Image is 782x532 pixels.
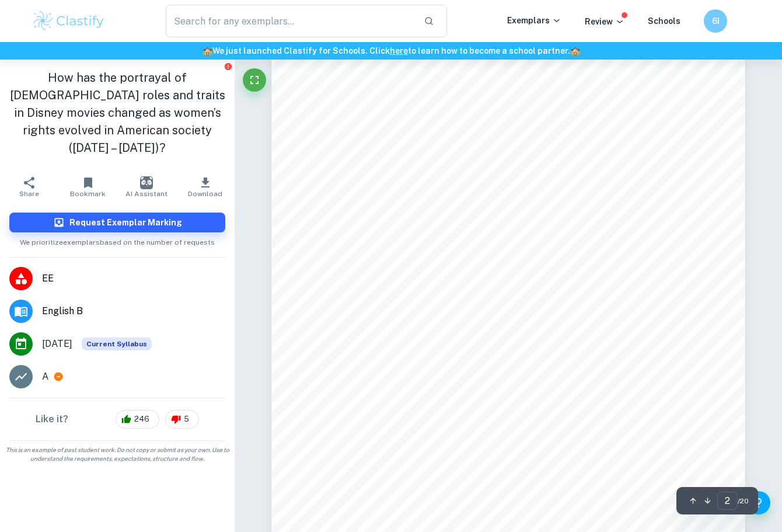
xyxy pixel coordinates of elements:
span: BIBLIOGRAPHY [328,192,392,200]
span: EE [42,272,225,286]
span: RIGHTS PROGRESSION [328,167,424,175]
span: 🏫 [570,46,580,55]
h6: We just launched Clastify for Schools. Click to learn how to become a school partner. [2,44,780,57]
span: / 20 [738,496,749,506]
p: Exemplars [507,14,561,27]
span: This is an example of past student work. Do not copy or submit as your own. Use to understand the... [5,446,230,463]
span: AI Assistant [125,190,167,198]
button: Bookmark [59,171,118,203]
h1: How has the portrayal of [DEMOGRAPHIC_DATA] roles and traits in Disney movies changed as women’s ... [9,69,225,157]
h6: 6I [709,15,722,27]
button: AI Assistant [117,171,176,203]
span: .................................................................................................... [392,192,688,200]
button: Help and Feedback [747,491,770,514]
span: Current Syllabus [82,338,152,350]
span: ............................................................................ 6 [516,72,688,80]
button: Request Exemplar Marking [9,213,225,232]
span: [DATE] [42,337,72,351]
span: THE PORTRAYAL OF WOMEN IN [328,72,459,80]
div: 246 [116,410,159,429]
span: English B [42,304,225,318]
a: Schools [648,16,680,26]
span: .................................................................................................... [425,167,689,175]
span: MULAN [462,123,491,131]
span: Bookmark [70,190,106,198]
span: AS A REPRESENTATION OF WOMEN’S [501,147,657,155]
span: CINDERELLA [392,147,446,155]
span: Download [188,190,222,198]
p: Review [585,15,624,28]
span: 246 [128,413,156,425]
span: SUMMARY OF [328,97,385,105]
button: Download [176,171,235,203]
img: Clastify logo [32,9,106,33]
span: PLOT [428,97,450,105]
button: 6I [704,9,727,33]
h6: Like it? [36,412,68,426]
div: This exemplar is based on the current syllabus. Feel free to refer to it for inspiration/ideas wh... [82,338,152,350]
span: THE PORTRAYAL OF WOMEN IN [328,123,459,131]
span: .................................................................................................... [451,97,688,105]
span: AND [448,147,466,155]
h6: Request Exemplar Marking [69,216,182,229]
input: Search for any exemplars... [166,5,414,37]
span: We prioritize exemplars based on the number of requests [20,232,215,248]
a: here [390,46,408,55]
div: 5 [165,410,199,429]
span: CINDERELLA [462,72,515,80]
span: Share [19,190,39,198]
span: ....................................................................................... 8 [493,123,688,131]
span: MULAN’S [387,97,425,105]
p: A [42,370,48,384]
img: AI Assistant [140,176,153,189]
span: 🏫 [203,46,212,55]
button: Report issue [224,62,232,71]
button: Fullscreen [243,68,266,92]
span: MULAN [468,147,498,155]
span: 5 [177,413,195,425]
span: ACCURACY OF [328,147,389,155]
